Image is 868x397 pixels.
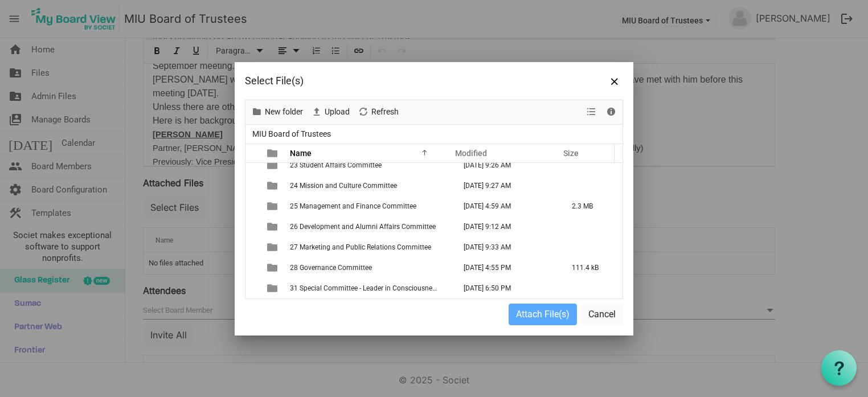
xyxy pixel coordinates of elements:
[560,196,623,216] td: 2.3 MB is template cell column header Size
[290,182,397,190] span: 24 Mission and Culture Committee
[286,175,452,196] td: 24 Mission and Culture Committee is template cell column header Name
[245,237,260,257] td: checkbox
[245,196,260,216] td: checkbox
[560,257,623,278] td: 111.4 kB is template cell column header Size
[245,257,260,278] td: checkbox
[260,196,286,216] td: is template cell column header type
[249,105,305,119] button: New folder
[509,304,577,325] button: Attach File(s)
[307,100,354,124] div: Upload
[452,237,560,257] td: August 06, 2025 9:33 AM column header Modified
[245,216,260,237] td: checkbox
[286,257,452,278] td: 28 Governance Committee is template cell column header Name
[286,216,452,237] td: 26 Development and Alumni Affairs Committee is template cell column header Name
[354,100,403,124] div: Refresh
[582,100,601,124] div: View
[452,216,560,237] td: August 14, 2025 9:12 AM column header Modified
[604,105,619,119] button: Details
[290,202,416,210] span: 25 Management and Finance Committee
[290,243,431,251] span: 27 Marketing and Public Relations Committee
[452,257,560,278] td: August 19, 2025 4:55 PM column header Modified
[370,105,400,119] span: Refresh
[286,196,452,216] td: 25 Management and Finance Committee is template cell column header Name
[245,175,260,196] td: checkbox
[584,105,598,119] button: View dropdownbutton
[601,100,621,124] div: Details
[452,175,560,196] td: August 06, 2025 9:27 AM column header Modified
[247,100,307,124] div: New folder
[452,196,560,216] td: August 18, 2025 4:59 AM column header Modified
[563,149,579,158] span: Size
[260,278,286,298] td: is template cell column header type
[260,155,286,175] td: is template cell column header type
[606,72,623,89] button: Close
[286,155,452,175] td: 23 Student Affairs Committee is template cell column header Name
[290,161,382,169] span: 23 Student Affairs Committee
[290,223,436,231] span: 26 Development and Alumni Affairs Committee
[286,278,452,298] td: 31 Special Committee - Leader in Consciousness Committee is template cell column header Name
[560,278,623,298] td: is template cell column header Size
[356,105,401,119] button: Refresh
[260,216,286,237] td: is template cell column header type
[455,149,487,158] span: Modified
[560,155,623,175] td: is template cell column header Size
[324,105,351,119] span: Upload
[560,237,623,257] td: is template cell column header Size
[290,149,312,158] span: Name
[260,257,286,278] td: is template cell column header type
[250,127,333,141] span: MIU Board of Trustees
[560,216,623,237] td: is template cell column header Size
[452,155,560,175] td: August 06, 2025 9:26 AM column header Modified
[581,304,623,325] button: Cancel
[290,284,475,292] span: 31 Special Committee - Leader in Consciousness Committee
[245,155,260,175] td: checkbox
[260,175,286,196] td: is template cell column header type
[452,278,560,298] td: August 06, 2025 6:50 PM column header Modified
[264,105,304,119] span: New folder
[245,278,260,298] td: checkbox
[290,264,372,272] span: 28 Governance Committee
[560,175,623,196] td: is template cell column header Size
[309,105,352,119] button: Upload
[260,237,286,257] td: is template cell column header type
[245,72,547,89] div: Select File(s)
[286,237,452,257] td: 27 Marketing and Public Relations Committee is template cell column header Name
